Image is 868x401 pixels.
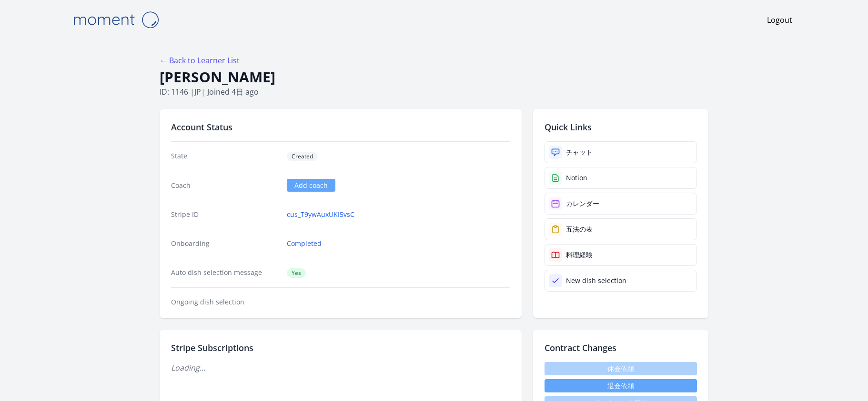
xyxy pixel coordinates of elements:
[566,250,593,260] div: 料理経験
[171,239,279,248] dt: Onboarding
[545,270,697,292] a: New dish selection
[545,218,697,240] a: 五法の表
[545,379,697,392] button: 退会依頼
[171,120,510,134] h2: Account Status
[287,152,318,161] span: Created
[68,8,163,32] img: Moment
[287,268,306,278] span: Yes
[566,173,587,183] div: Notion
[767,14,792,26] a: Logout
[160,55,240,66] a: ← Back to Learner List
[171,341,510,354] h2: Stripe Subscriptions
[566,147,593,157] div: チャット
[287,210,354,219] a: cus_T9ywAuxUKI5vsC
[545,120,697,134] h2: Quick Links
[545,141,697,163] a: チャット
[545,362,697,375] span: 休会依頼
[171,210,279,219] dt: Stripe ID
[171,181,279,190] dt: Coach
[566,276,626,285] div: New dish selection
[194,87,201,97] span: jp
[171,151,279,161] dt: State
[171,362,510,373] p: Loading...
[545,167,697,189] a: Notion
[287,239,322,248] a: Completed
[545,341,697,354] h2: Contract Changes
[160,68,708,86] h1: [PERSON_NAME]
[545,244,697,266] a: 料理経験
[160,86,708,98] p: ID: 1146 | | Joined 4日 ago
[287,179,335,192] a: Add coach
[566,225,593,234] div: 五法の表
[171,268,279,278] dt: Auto dish selection message
[566,199,599,208] div: カレンダー
[545,193,697,215] a: カレンダー
[171,297,279,307] dt: Ongoing dish selection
